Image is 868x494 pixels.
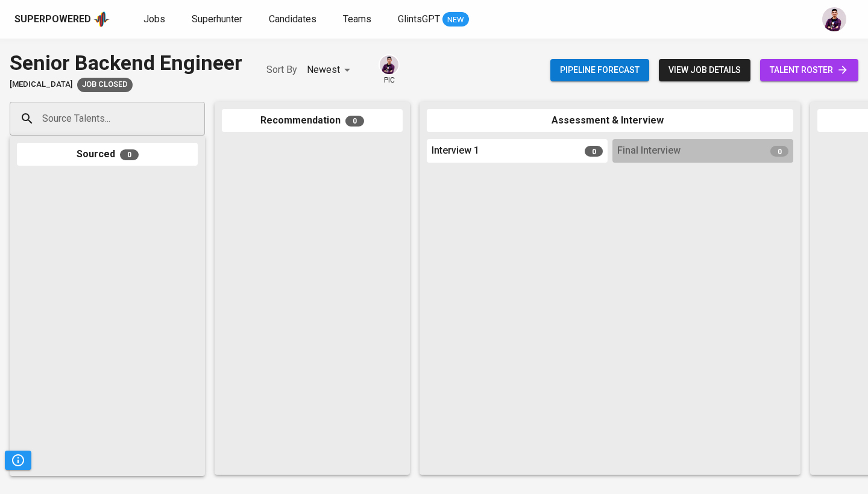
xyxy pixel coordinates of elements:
[427,109,793,133] div: Assessment & Interview
[77,78,133,92] div: Job already placed by Glints
[380,55,398,74] img: erwin@glints.com
[269,12,319,27] a: Candidates
[617,144,681,158] span: Final Interview
[307,59,354,81] div: Newest
[550,59,649,81] button: Pipeline forecast
[14,10,110,28] a: Superpoweredapp logo
[93,10,110,28] img: app logo
[222,109,403,133] div: Recommendation
[760,59,858,81] a: talent roster
[10,48,242,78] div: Senior Backend Engineer
[120,149,139,160] span: 0
[343,13,371,25] span: Teams
[5,451,31,470] button: Pipeline Triggers
[398,13,440,25] span: GlintsGPT
[77,79,133,90] span: Job Closed
[192,12,245,27] a: Superhunter
[345,116,364,127] span: 0
[770,63,849,78] span: talent roster
[192,13,242,25] span: Superhunter
[143,12,168,27] a: Jobs
[398,12,469,27] a: GlintsGPT NEW
[659,59,750,81] button: view job details
[343,12,374,27] a: Teams
[668,63,741,78] span: view job details
[10,79,72,90] span: [MEDICAL_DATA]
[770,146,788,157] span: 0
[143,13,165,25] span: Jobs
[822,7,846,31] img: erwin@glints.com
[379,54,400,86] div: pic
[307,63,340,77] p: Newest
[432,144,479,158] span: Interview 1
[17,143,198,166] div: Sourced
[269,13,316,25] span: Candidates
[14,13,91,27] div: Superpowered
[266,63,297,77] p: Sort By
[198,117,201,120] button: Open
[442,14,469,26] span: NEW
[585,146,603,157] span: 0
[560,63,640,78] span: Pipeline forecast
